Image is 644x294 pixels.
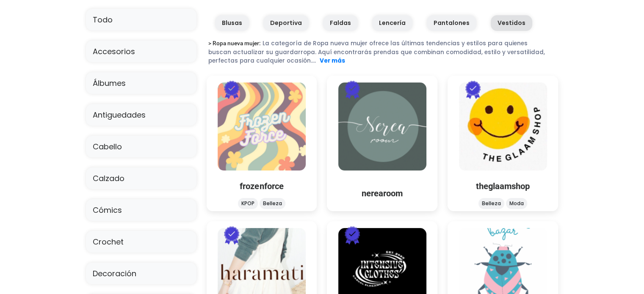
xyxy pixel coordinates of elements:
[462,79,484,100] img: Pro Badge
[221,79,242,100] img: Pro Badge
[342,225,363,246] img: Pro Badge
[327,188,437,198] h5: nerearoom
[208,40,261,47] h1: > Ropa nueva mujer:
[218,82,306,171] img: frozenforce logo
[86,136,196,157] a: Cabello
[263,15,309,31] a: Deportiva
[86,168,196,189] a: Calzado
[342,79,363,100] img: Pro Badge
[323,15,358,31] a: Faldas
[238,198,258,209] li: KPOP
[207,76,317,211] a: frozenforce logo Pro Badge frozenforce KPOP Belleza
[86,199,196,221] a: Cómics
[478,198,504,209] li: Belleza
[215,15,249,31] a: Blusas
[338,82,427,171] img: nerearoom logo
[491,15,532,31] a: Vestidos
[86,9,196,30] a: Todo
[207,181,317,191] h5: frozenforce
[448,76,558,211] a: theglaamshop logo Pro Badge theglaamshop Belleza Moda
[208,39,545,65] div: La categoría de Ropa nueva mujer ofrece las últimas tendencias y estilos para quienes buscan actu...
[86,231,196,253] a: Crochet
[86,104,196,126] a: Antiguedades
[312,57,316,65] span: ...
[221,225,242,246] img: Pro Badge
[86,263,196,284] a: Decoración
[372,15,412,31] a: Lencería
[448,181,558,191] h5: theglaamshop
[427,15,476,31] a: Pantalones
[86,72,196,94] a: Álbumes
[260,198,285,209] li: Belleza
[320,57,345,65] a: Ver más
[327,76,437,211] a: nerearoom logo Pro Badge nerearoom
[506,198,527,209] li: Moda
[86,41,196,62] a: Accesorios
[459,82,547,171] img: theglaamshop logo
